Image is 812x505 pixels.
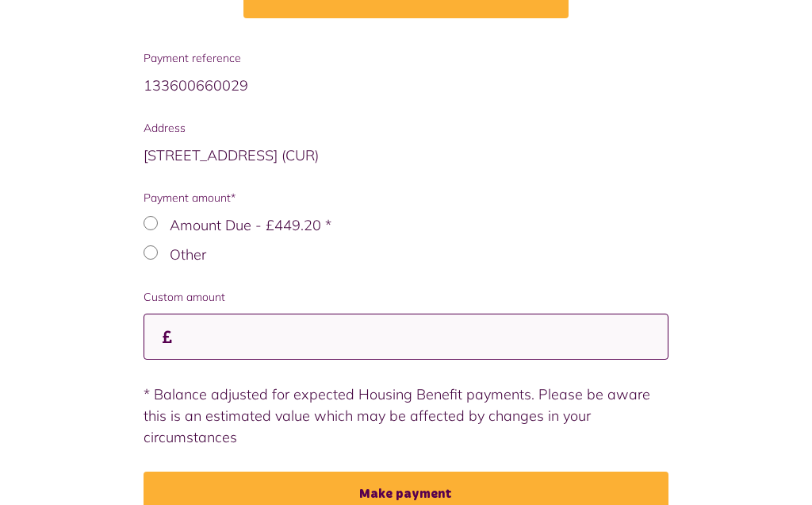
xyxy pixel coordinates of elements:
[144,146,319,164] span: [STREET_ADDRESS] (CUR)
[170,245,206,264] label: Other
[144,190,669,206] span: Payment amount*
[144,385,650,446] span: * Balance adjusted for expected Housing Benefit payments. Please be aware this is an estimated va...
[144,289,669,306] label: Custom amount
[144,50,669,67] span: Payment reference
[170,216,331,234] label: Amount Due - £449.20 *
[144,76,248,94] span: 133600660029
[144,120,669,137] span: Address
